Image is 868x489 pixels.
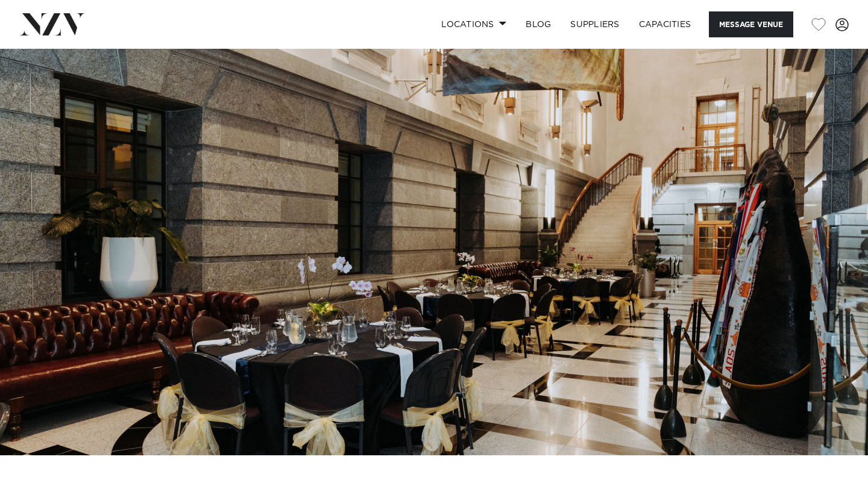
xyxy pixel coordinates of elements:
[516,11,561,37] a: BLOG
[561,11,629,37] a: SUPPLIERS
[19,13,85,35] img: nzv-logo.png
[709,11,793,37] button: Message Venue
[629,11,701,37] a: Capacities
[432,11,516,37] a: Locations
